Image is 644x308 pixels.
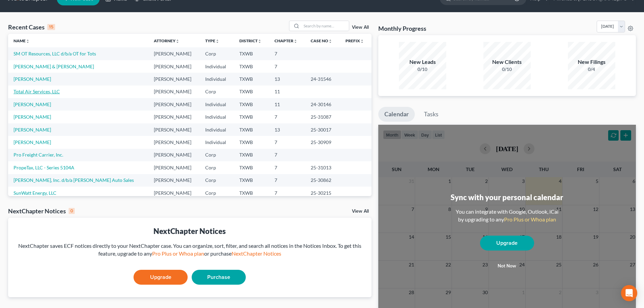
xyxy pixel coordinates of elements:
[14,64,94,69] a: [PERSON_NAME] & [PERSON_NAME]
[215,39,219,43] i: unfold_more
[305,111,340,123] td: 25-31087
[234,187,269,199] td: TXWB
[14,38,30,43] a: Nameunfold_more
[200,47,234,60] td: Corp
[200,149,234,161] td: Corp
[328,39,332,43] i: unfold_more
[234,174,269,187] td: TXWB
[305,174,340,187] td: 25-30862
[360,39,364,43] i: unfold_more
[200,98,234,111] td: Individual
[239,38,262,43] a: Districtunfold_more
[269,149,305,161] td: 7
[14,114,51,120] a: [PERSON_NAME]
[269,60,305,73] td: 7
[148,149,200,161] td: [PERSON_NAME]
[14,152,63,158] a: Pro Freight Carrier, Inc.
[258,39,262,43] i: unfold_more
[378,107,415,122] a: Calendar
[378,24,426,32] h3: Monthly Progress
[148,123,200,136] td: [PERSON_NAME]
[14,89,60,94] a: Total Air Services, LLC
[232,250,281,257] a: NextChapter Notices
[8,207,75,215] div: NextChapter Notices
[148,98,200,111] td: [PERSON_NAME]
[269,98,305,111] td: 11
[234,149,269,161] td: TXWB
[234,73,269,85] td: TXWB
[269,111,305,123] td: 7
[234,98,269,111] td: TXWB
[148,174,200,187] td: [PERSON_NAME]
[14,165,74,170] a: PropeTax, LLC - Series 5104A
[302,21,349,31] input: Search by name...
[305,73,340,85] td: 24-31546
[234,111,269,123] td: TXWB
[148,111,200,123] td: [PERSON_NAME]
[399,66,446,73] div: 0/10
[345,38,364,43] a: Prefixunfold_more
[26,39,30,43] i: unfold_more
[192,270,246,285] a: Purchase
[148,161,200,174] td: [PERSON_NAME]
[568,58,615,66] div: New Filings
[269,73,305,85] td: 13
[69,208,75,214] div: 0
[200,111,234,123] td: Individual
[200,136,234,148] td: Individual
[269,174,305,187] td: 7
[568,66,615,73] div: 0/4
[352,209,369,214] a: View All
[269,136,305,148] td: 7
[148,60,200,73] td: [PERSON_NAME]
[14,139,51,145] a: [PERSON_NAME]
[148,136,200,148] td: [PERSON_NAME]
[451,192,563,203] div: Sync with your personal calendar
[305,187,340,199] td: 25-30215
[205,38,219,43] a: Typeunfold_more
[14,127,51,133] a: [PERSON_NAME]
[148,47,200,60] td: [PERSON_NAME]
[305,161,340,174] td: 25-31013
[148,187,200,199] td: [PERSON_NAME]
[234,136,269,148] td: TXWB
[480,236,534,251] a: Upgrade
[148,86,200,98] td: [PERSON_NAME]
[269,86,305,98] td: 11
[453,208,561,223] div: You can integrate with Google, Outlook, iCal by upgrading to any
[234,47,269,60] td: TXWB
[275,38,297,43] a: Chapterunfold_more
[234,123,269,136] td: TXWB
[14,226,366,236] div: NextChapter Notices
[200,86,234,98] td: Corp
[311,38,332,43] a: Case Nounfold_more
[480,259,534,273] button: Not now
[352,25,369,30] a: View All
[504,216,556,222] a: Pro Plus or Whoa plan
[234,161,269,174] td: TXWB
[483,58,531,66] div: New Clients
[14,51,96,56] a: SM OT Resources, LLC d/b/a OT for Tots
[269,161,305,174] td: 7
[269,187,305,199] td: 7
[418,107,445,122] a: Tasks
[305,98,340,111] td: 24-30146
[234,86,269,98] td: TXWB
[200,73,234,85] td: Individual
[175,39,180,43] i: unfold_more
[14,190,56,196] a: SunWatt Energy, LLC
[293,39,297,43] i: unfold_more
[14,76,51,82] a: [PERSON_NAME]
[8,23,55,31] div: Recent Cases
[269,47,305,60] td: 7
[200,161,234,174] td: Corp
[200,187,234,199] td: Corp
[14,177,134,183] a: [PERSON_NAME], Inc. d/b/a [PERSON_NAME] Auto Sales
[399,58,446,66] div: New Leads
[305,136,340,148] td: 25-30909
[14,242,366,258] div: NextChapter saves ECF notices directly to your NextChapter case. You can organize, sort, filter, ...
[154,38,180,43] a: Attorneyunfold_more
[134,270,188,285] a: Upgrade
[483,66,531,73] div: 0/10
[14,101,51,107] a: [PERSON_NAME]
